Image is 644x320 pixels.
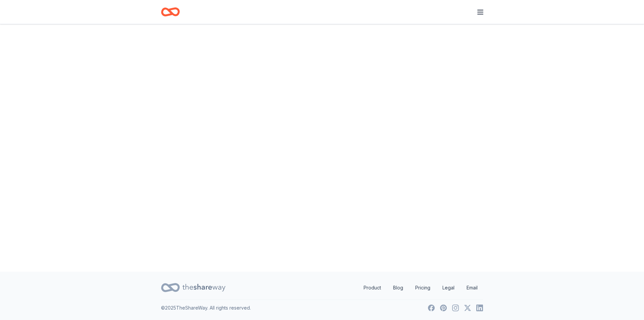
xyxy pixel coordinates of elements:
a: Email [461,281,483,294]
p: © 2025 TheShareWay. All rights reserved. [161,304,251,312]
a: Home [161,4,180,20]
a: Blog [388,281,409,294]
a: Product [358,281,386,294]
a: Pricing [410,281,436,294]
a: Legal [437,281,460,294]
nav: quick links [358,281,483,294]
